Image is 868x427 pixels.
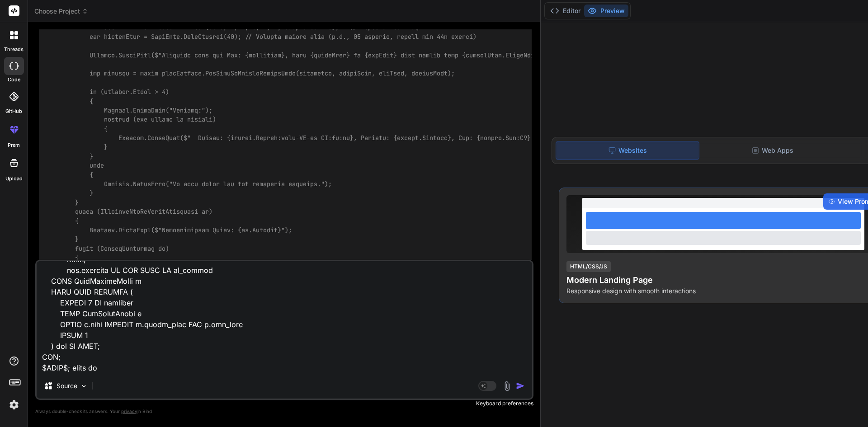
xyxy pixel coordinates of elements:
[37,261,532,373] textarea: loremi dolor Sita<Cons<AdipIsciNgelItseddoEiUsmo>> TemPorincididuNtutlabOreeTdoLoRemagn(ali eniMa...
[8,141,20,149] label: prem
[5,175,23,183] label: Upload
[5,108,22,115] label: GitHub
[566,261,611,272] div: HTML/CSS/JS
[502,381,512,391] img: attachment
[4,46,24,53] label: threads
[8,76,20,84] label: code
[57,381,77,390] p: Source
[556,141,699,160] div: Websites
[35,400,533,407] p: Keyboard preferences
[80,382,88,390] img: Pick Models
[35,407,533,416] p: Always double-check its answers. Your in Bind
[121,408,137,414] span: privacy
[516,381,525,390] img: icon
[6,397,22,413] img: settings
[547,5,584,17] button: Editor
[34,7,88,16] span: Choose Project
[584,5,628,17] button: Preview
[701,141,844,160] div: Web Apps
